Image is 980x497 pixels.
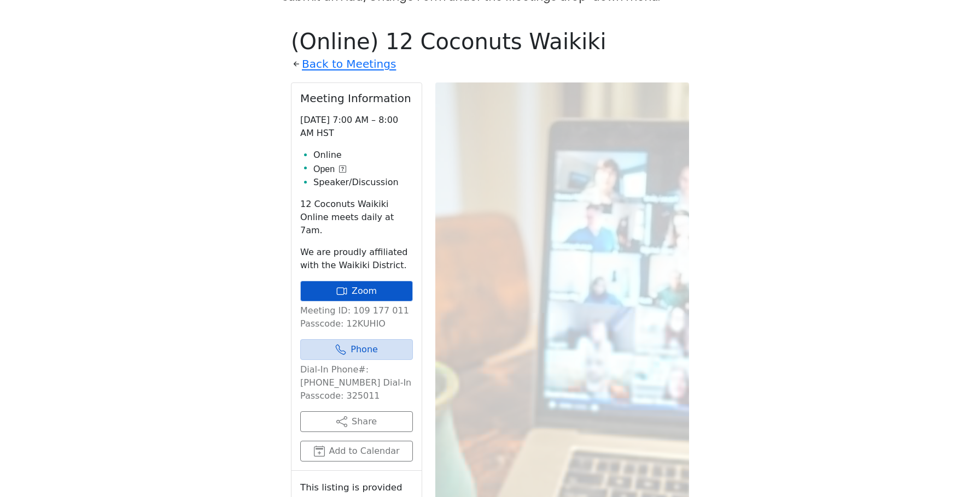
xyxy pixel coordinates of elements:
h1: (Online) 12 Coconuts Waikiki [291,28,689,55]
li: Speaker/Discussion [313,176,413,189]
p: We are proudly affiliated with the Waikiki District. [300,246,413,272]
span: Open [313,163,335,176]
button: Share [300,411,413,432]
a: Back to Meetings [302,55,396,74]
p: Meeting ID: 109 177 011 Passcode: 12KUHIO [300,304,413,330]
p: Dial-In Phone#: [PHONE_NUMBER] Dial-In Passcode: 325011 [300,363,413,403]
button: Open [313,163,346,176]
button: Add to Calendar [300,441,413,461]
a: Phone [300,339,413,360]
li: Online [313,149,413,162]
h2: Meeting Information [300,92,413,105]
p: 12 Coconuts Waikiki Online meets daily at 7am. [300,198,413,237]
a: Zoom [300,281,413,301]
p: [DATE] 7:00 AM – 8:00 AM HST [300,114,413,140]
